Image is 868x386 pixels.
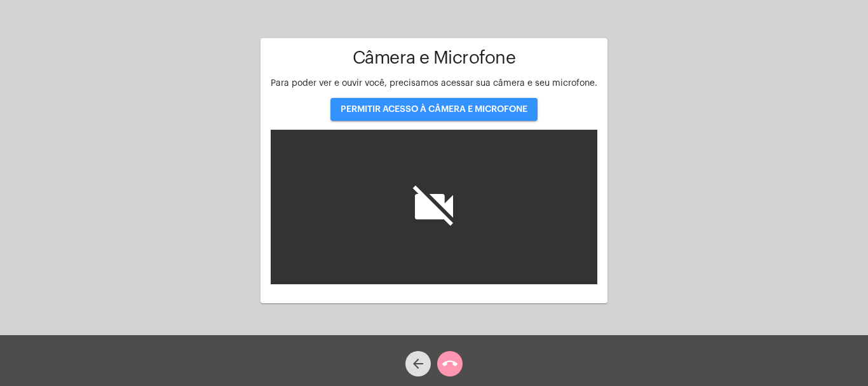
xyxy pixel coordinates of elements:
[271,79,597,88] span: Para poder ver e ouvir você, precisamos acessar sua câmera e seu microfone.
[442,356,458,371] mat-icon: call_end
[271,48,597,68] h1: Câmera e Microfone
[409,181,459,232] i: videocam_off
[341,105,527,114] span: PERMITIR ACESSO À CÂMERA E MICROFONE
[410,356,426,371] mat-icon: arrow_back
[330,98,538,121] button: PERMITIR ACESSO À CÂMERA E MICROFONE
